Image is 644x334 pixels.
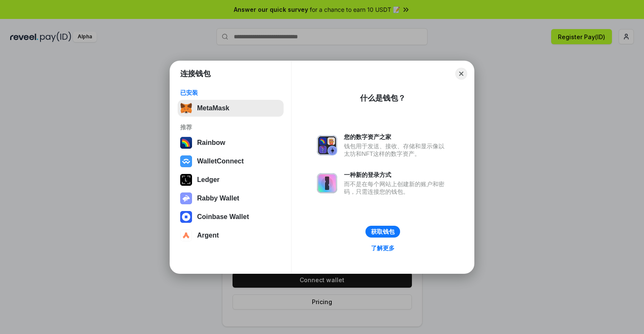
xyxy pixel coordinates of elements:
img: svg+xml,%3Csvg%20xmlns%3D%22http%3A%2F%2Fwww.w3.org%2F2000%2Fsvg%22%20fill%3D%22none%22%20viewBox... [317,135,337,155]
button: Close [455,68,467,80]
button: Coinbase Wallet [178,208,284,225]
button: Argent [178,227,284,244]
img: svg+xml,%3Csvg%20xmlns%3D%22http%3A%2F%2Fwww.w3.org%2F2000%2Fsvg%22%20width%3D%2228%22%20height%3... [180,174,192,186]
button: Rainbow [178,134,284,151]
button: MetaMask [178,100,284,117]
img: svg+xml,%3Csvg%20width%3D%2228%22%20height%3D%2228%22%20viewBox%3D%220%200%2028%2028%22%20fill%3D... [180,155,192,167]
a: 了解更多 [366,243,400,254]
button: 获取钱包 [365,226,400,238]
div: 什么是钱包？ [360,93,406,103]
div: 您的数字资产之家 [344,133,449,141]
img: svg+xml,%3Csvg%20width%3D%22120%22%20height%3D%22120%22%20viewBox%3D%220%200%20120%20120%22%20fil... [180,137,192,149]
div: 一种新的登录方式 [344,171,449,179]
div: 获取钱包 [371,228,395,235]
img: svg+xml,%3Csvg%20xmlns%3D%22http%3A%2F%2Fwww.w3.org%2F2000%2Fsvg%22%20fill%3D%22none%22%20viewBox... [180,192,192,204]
button: Ledger [178,171,284,188]
div: 了解更多 [371,244,395,252]
div: Ledger [197,176,219,184]
div: 推荐 [180,123,281,131]
div: MetaMask [197,104,229,112]
h1: 连接钱包 [180,69,211,79]
div: 而不是在每个网站上创建新的账户和密码，只需连接您的钱包。 [344,180,449,195]
img: svg+xml,%3Csvg%20width%3D%2228%22%20height%3D%2228%22%20viewBox%3D%220%200%2028%2028%22%20fill%3D... [180,211,192,223]
button: Rabby Wallet [178,190,284,207]
div: WalletConnect [197,158,244,165]
div: 钱包用于发送、接收、存储和显示像以太坊和NFT这样的数字资产。 [344,142,449,158]
img: svg+xml,%3Csvg%20width%3D%2228%22%20height%3D%2228%22%20viewBox%3D%220%200%2028%2028%22%20fill%3D... [180,230,192,241]
div: 已安装 [180,89,281,96]
div: Rabby Wallet [197,195,239,202]
img: svg+xml,%3Csvg%20xmlns%3D%22http%3A%2F%2Fwww.w3.org%2F2000%2Fsvg%22%20fill%3D%22none%22%20viewBox... [317,173,337,193]
div: Rainbow [197,139,225,147]
div: Argent [197,232,219,239]
div: Coinbase Wallet [197,213,249,221]
img: svg+xml,%3Csvg%20fill%3D%22none%22%20height%3D%2233%22%20viewBox%3D%220%200%2035%2033%22%20width%... [180,102,192,114]
button: WalletConnect [178,153,284,170]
